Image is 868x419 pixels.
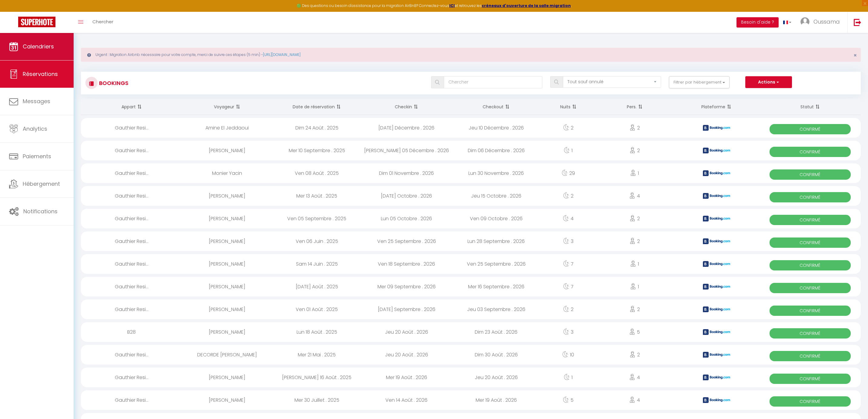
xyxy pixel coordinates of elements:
[362,99,451,115] th: Sort by checkin
[88,12,118,33] a: Chercher
[796,12,847,33] a: ... Oussama
[449,3,455,8] a: ICI
[669,76,730,88] button: Filtrer par hébergement
[23,43,54,50] span: Calendriers
[541,99,596,115] th: Sort by nights
[18,17,55,27] img: Super Booking
[596,99,673,115] th: Sort by people
[182,99,272,115] th: Sort by guest
[5,2,23,21] button: Ouvrir le widget de chat LiveChat
[853,53,857,58] button: Close
[813,18,840,25] span: Oussama
[451,99,541,115] th: Sort by checkout
[482,3,571,8] a: créneaux d'ouverture de la salle migration
[81,99,182,115] th: Sort by rentals
[800,17,810,26] img: ...
[23,70,58,78] span: Réservations
[23,152,51,160] span: Paiements
[444,76,542,88] input: Chercher
[272,99,362,115] th: Sort by booking date
[759,99,861,115] th: Sort by status
[23,97,50,105] span: Messages
[737,17,779,28] button: Besoin d'aide ?
[81,48,861,62] div: Urgent : Migration Airbnb nécessaire pour votre compte, merci de suivre ces étapes (5 min) -
[853,51,857,59] span: ×
[263,52,301,57] a: [URL][DOMAIN_NAME]
[23,208,58,215] span: Notifications
[23,180,60,188] span: Hébergement
[673,99,759,115] th: Sort by channel
[23,125,47,133] span: Analytics
[854,18,861,26] img: logout
[98,76,128,90] h3: Bookings
[92,18,113,25] span: Chercher
[745,76,792,88] button: Actions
